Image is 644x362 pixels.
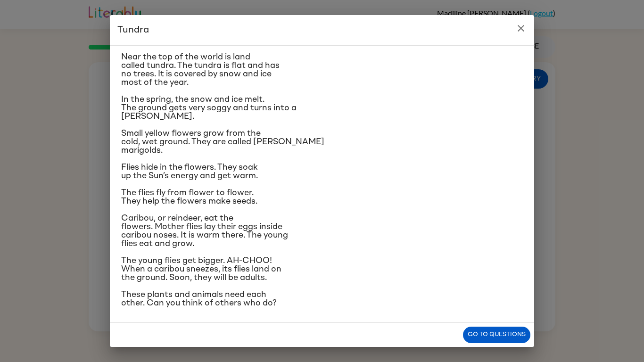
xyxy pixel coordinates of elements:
[121,95,297,121] span: In the spring, the snow and ice melt. The ground gets very soggy and turns into a [PERSON_NAME].
[121,214,288,248] span: Caribou, or reindeer, eat the flowers. Mother flies lay their eggs inside caribou noses. It is wa...
[121,129,324,155] span: Small yellow flowers grow from the cold, wet ground. They are called [PERSON_NAME] marigolds.
[110,15,534,45] h2: Tundra
[121,189,257,206] span: The flies fly from flower to flower. They help the flowers make seeds.
[121,53,280,87] span: Near the top of the world is land called tundra. The tundra is flat and has no trees. It is cover...
[121,163,258,180] span: Flies hide in the flowers. They soak up the Sun’s energy and get warm.
[512,19,530,38] button: close
[121,290,277,307] span: These plants and animals need each other. Can you think of others who do?
[121,256,281,282] span: The young flies get bigger. AH-CHOO! When a caribou sneezes, its flies land on the ground. Soon, ...
[463,327,530,343] button: Go to questions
